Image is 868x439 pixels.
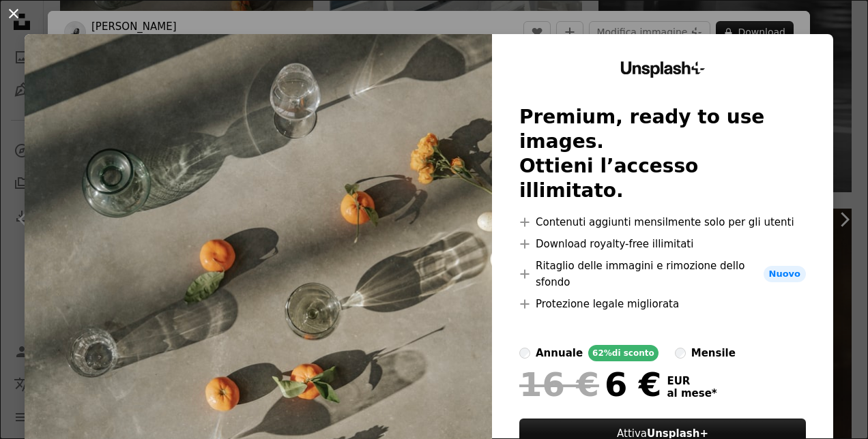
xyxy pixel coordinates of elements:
[691,345,736,361] div: mensile
[667,387,717,399] span: al mese *
[675,348,686,359] input: mensile
[588,345,659,361] div: 62% di sconto
[519,296,806,312] li: Protezione legale migliorata
[764,266,806,282] span: Nuovo
[519,367,661,402] div: 6 €
[519,367,599,402] span: 16 €
[667,375,717,387] span: EUR
[519,236,806,252] li: Download royalty-free illimitati
[519,348,530,359] input: annuale62%di sconto
[519,105,806,203] h2: Premium, ready to use images. Ottieni l’accesso illimitato.
[519,258,806,290] li: Ritaglio delle immagini e rimozione dello sfondo
[536,345,583,361] div: annuale
[519,214,806,230] li: Contenuti aggiunti mensilmente solo per gli utenti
